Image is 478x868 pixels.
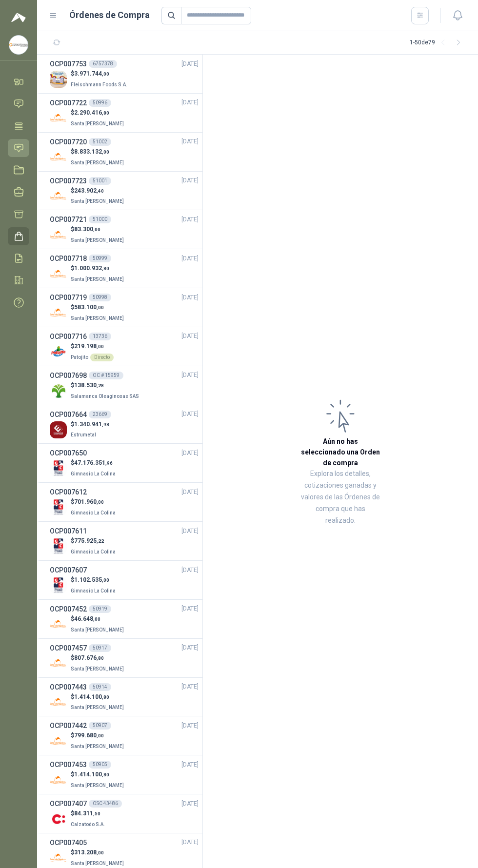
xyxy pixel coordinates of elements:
[50,409,199,440] a: OCP00766423669[DATE] Company Logo$1.340.941,98Estrumetal
[71,276,124,282] span: Santa [PERSON_NAME]
[50,720,199,751] a: OCP00744250907[DATE] Company Logo$799.680,00Santa [PERSON_NAME]
[71,614,126,624] p: $
[89,605,111,613] div: 50919
[71,692,126,702] p: $
[93,616,100,622] span: ,00
[50,771,67,789] img: Company Logo
[74,771,109,778] span: 1.414.100
[50,370,87,381] h3: OCP007698
[74,693,109,700] span: 1.414.100
[181,721,199,730] span: [DATE]
[71,588,116,593] span: Gimnasio La Colina
[50,759,199,790] a: OCP00745350905[DATE] Company Logo$1.414.100,80Santa [PERSON_NAME]
[181,98,199,107] span: [DATE]
[50,604,87,614] h3: OCP007452
[74,187,104,194] span: 243.902
[89,644,111,652] div: 50917
[181,604,199,613] span: [DATE]
[181,176,199,185] span: [DATE]
[102,694,109,700] span: ,80
[89,294,111,301] div: 50998
[74,148,109,155] span: 8.833.132
[50,59,199,89] a: OCP0077536757378[DATE] Company Logo$3.971.744,00Fleischmann Foods S.A.
[50,487,87,497] h3: OCP007612
[102,577,109,583] span: ,00
[71,303,126,312] p: $
[74,226,100,233] span: 83.300
[50,137,87,147] h3: OCP007720
[300,468,380,527] p: Explora los detalles, cotizaciones ganadas y valores de las Órdenes de compra que has realizado.
[74,421,109,428] span: 1.340.941
[300,436,380,468] h3: Aún no has seleccionado una Orden de compra
[74,810,100,817] span: 84.311
[74,576,109,583] span: 1.102.535
[50,71,67,88] img: Company Logo
[50,499,67,516] img: Company Logo
[50,137,199,167] a: OCP00772051002[DATE] Company Logo$8.833.132,00Santa [PERSON_NAME]
[93,811,100,816] span: ,50
[74,654,104,661] span: 807.676
[97,538,104,544] span: ,22
[90,354,114,361] div: Directo
[50,214,87,225] h3: OCP007721
[50,226,67,243] img: Company Logo
[50,187,67,204] img: Company Logo
[71,575,118,585] p: $
[181,449,199,458] span: [DATE]
[181,371,199,380] span: [DATE]
[50,176,199,206] a: OCP00772351001[DATE] Company Logo$243.902,40Santa [PERSON_NAME]
[71,731,126,740] p: $
[50,421,67,438] img: Company Logo
[89,60,117,68] div: 6757378
[181,215,199,224] span: [DATE]
[74,304,104,311] span: 583.100
[181,488,199,497] span: [DATE]
[50,682,87,692] h3: OCP007443
[50,604,199,634] a: OCP00745250919[DATE] Company Logo$46.648,00Santa [PERSON_NAME]
[50,837,87,848] h3: OCP007405
[89,99,111,107] div: 50996
[102,422,109,427] span: ,98
[71,809,107,818] p: $
[71,82,127,87] span: Fleischmann Foods S.A.
[50,526,199,556] a: OCP007611[DATE] Company Logo$775.925,22Gimnasio La Colina
[89,177,111,185] div: 51001
[50,682,199,712] a: OCP00744350914[DATE] Company Logo$1.414.100,80Santa [PERSON_NAME]
[97,305,104,310] span: ,00
[181,838,199,847] span: [DATE]
[71,316,124,321] span: Santa [PERSON_NAME]
[9,36,28,54] img: Company Logo
[50,798,199,829] a: OCP007407OSC 43486[DATE] Company Logo$84.311,50Calzatodo S.A.
[71,848,126,857] p: $
[71,471,116,476] span: Gimnasio La Colina
[50,810,67,828] img: Company Logo
[89,683,111,691] div: 50914
[50,176,87,186] h3: OCP007723
[50,759,87,770] h3: OCP007453
[50,331,199,362] a: OCP00771613736[DATE] Company Logo$219.198,00PatojitoDirecto
[71,355,88,360] span: Patojito
[102,110,109,116] span: ,80
[71,653,126,663] p: $
[89,372,123,379] div: OC # 15959
[71,770,126,779] p: $
[97,655,104,661] span: ,80
[50,98,199,128] a: OCP00772250996[DATE] Company Logo$2.290.416,80Santa [PERSON_NAME]
[71,536,118,546] p: $
[71,121,124,126] span: Santa [PERSON_NAME]
[71,627,124,632] span: Santa [PERSON_NAME]
[50,837,199,868] a: OCP007405[DATE] Company Logo$313.208,00Santa [PERSON_NAME]
[74,109,109,116] span: 2.290.416
[50,460,67,477] img: Company Logo
[71,381,141,390] p: $
[11,12,26,23] img: Logo peakr
[102,149,109,155] span: ,00
[181,643,199,652] span: [DATE]
[71,108,126,118] p: $
[97,383,104,388] span: ,28
[97,850,104,855] span: ,00
[50,693,67,710] img: Company Logo
[71,705,124,710] span: Santa [PERSON_NAME]
[74,459,113,466] span: 47.176.351
[50,59,87,69] h3: OCP007753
